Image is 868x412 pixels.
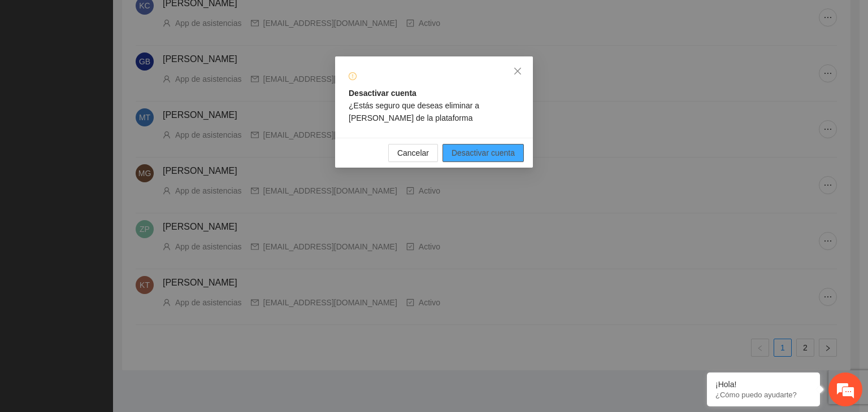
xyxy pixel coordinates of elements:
[502,56,533,87] button: Close
[185,6,212,33] div: Minimizar ventana de chat en vivo
[442,144,524,162] button: Desactivar cuenta
[66,139,156,253] span: Estamos en línea.
[715,380,811,389] div: ¡Hola!
[452,147,515,159] span: Desactivar cuenta
[6,284,215,324] textarea: Escriba su mensaje y pulse “Intro”
[715,391,811,399] p: ¿Cómo puedo ayudarte?
[59,58,190,72] div: Chatee con nosotros ahora
[349,72,357,80] span: exclamation-circle
[349,101,479,122] span: ¿Estás seguro que deseas eliminar a [PERSON_NAME] de la plataforma
[349,89,416,98] strong: Desactivar cuenta
[388,144,438,162] button: Cancelar
[397,147,429,159] span: Cancelar
[513,67,522,76] span: close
